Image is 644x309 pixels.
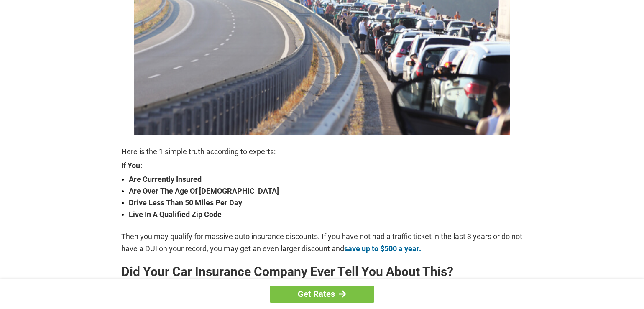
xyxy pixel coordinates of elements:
a: Get Rates [270,286,374,303]
strong: Are Over The Age Of [DEMOGRAPHIC_DATA] [129,185,523,197]
a: save up to $500 a year. [344,244,421,253]
strong: Drive Less Than 50 Miles Per Day [129,197,523,209]
h2: Did Your Car Insurance Company Ever Tell You About This? [121,265,523,278]
strong: Are Currently Insured [129,174,523,185]
strong: If You: [121,162,523,169]
p: Then you may qualify for massive auto insurance discounts. If you have not had a traffic ticket i... [121,231,523,254]
p: Here is the 1 simple truth according to experts: [121,146,523,158]
strong: Live In A Qualified Zip Code [129,209,523,220]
